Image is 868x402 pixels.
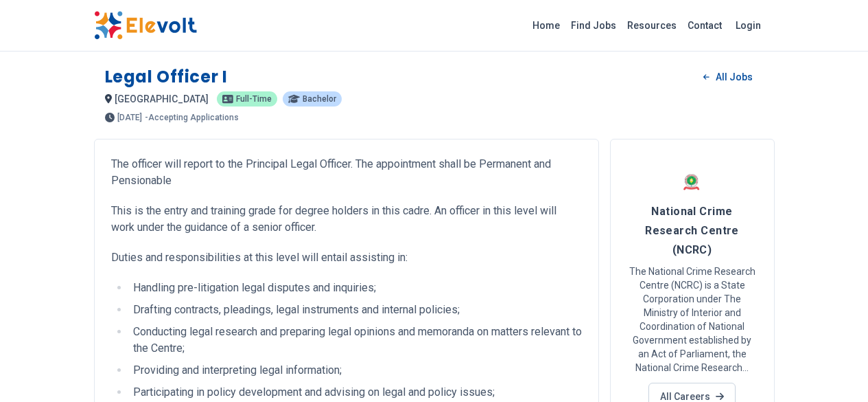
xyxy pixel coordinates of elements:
[129,324,582,357] li: Conducting legal research and preparing legal opinions and memoranda on matters relevant to the C...
[303,95,336,103] span: Bachelor
[111,156,582,189] p: The officer will report to the Principal Legal Officer. The appointment shall be Permanent and Pe...
[129,302,582,318] li: Drafting contracts, pleadings, legal instruments and internal policies;
[115,93,209,104] span: [GEOGRAPHIC_DATA]
[105,66,228,88] h1: Legal Officer I
[727,12,769,39] a: Login
[675,156,709,190] img: National Crime Research Centre (NCRC)
[527,14,565,36] a: Home
[111,249,582,266] p: Duties and responsibilities at this level will entail assisting in:
[129,280,582,296] li: Handling pre-litigation legal disputes and inquiries;
[645,205,739,256] span: National Crime Research Centre (NCRC)
[129,362,582,379] li: Providing and interpreting legal information;
[682,14,727,36] a: Contact
[236,95,272,103] span: Full-time
[129,384,582,401] li: Participating in policy development and advising on legal and policy issues;
[111,203,582,236] p: This is the entry and training grade for degree holders in this cadre. An officer in this level w...
[565,14,622,36] a: Find Jobs
[627,265,758,375] p: The National Crime Research Centre (NCRC) is a State Corporation under The Ministry of Interior a...
[94,11,197,40] img: Elevolt
[622,14,682,36] a: Resources
[117,113,142,122] span: [DATE]
[145,113,239,122] p: - Accepting Applications
[692,67,763,87] a: All Jobs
